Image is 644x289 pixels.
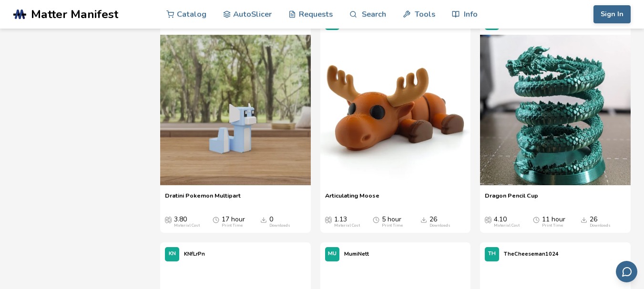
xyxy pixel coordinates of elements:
[593,5,631,23] button: Sign In
[325,192,379,206] a: Articulating Moose
[420,216,427,223] span: Downloads
[429,223,450,228] div: Downloads
[590,223,611,228] div: Downloads
[213,216,219,223] span: Average Print Time
[222,223,243,228] div: Print Time
[542,223,563,228] div: Print Time
[184,249,205,259] p: KNfLrPn
[485,192,538,206] a: Dragon Pencil Cup
[488,251,496,257] span: TH
[269,223,290,228] div: Downloads
[373,216,379,223] span: Average Print Time
[174,216,200,228] div: 3.80
[325,216,332,223] span: Average Cost
[334,216,360,228] div: 1.13
[581,216,587,223] span: Downloads
[494,223,520,228] div: Material Cost
[382,223,403,228] div: Print Time
[542,216,565,228] div: 11 hour
[260,216,267,223] span: Downloads
[169,251,176,257] span: KN
[494,216,520,228] div: 4.10
[174,223,200,228] div: Material Cost
[165,216,172,223] span: Average Cost
[382,216,403,228] div: 5 hour
[533,216,540,223] span: Average Print Time
[31,8,118,21] span: Matter Manifest
[269,216,290,228] div: 0
[485,216,491,223] span: Average Cost
[165,192,241,206] a: Dratini Pokemon Multipart
[429,216,450,228] div: 26
[328,251,337,257] span: MU
[504,249,559,259] p: TheCheeseman1024
[344,249,369,259] p: MumiNett
[334,223,360,228] div: Material Cost
[590,216,611,228] div: 26
[616,261,637,282] button: Send feedback via email
[222,216,245,228] div: 17 hour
